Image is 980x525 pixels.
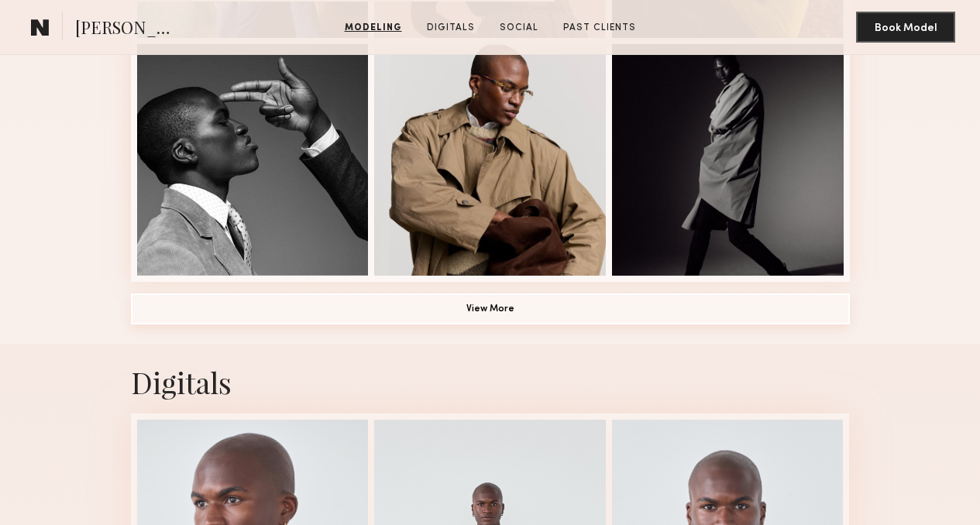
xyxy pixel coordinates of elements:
div: Digitals [131,362,850,401]
button: Book Model [856,12,955,43]
button: View More [131,293,850,324]
a: Social [493,21,545,35]
a: Modeling [339,21,408,35]
a: Book Model [856,20,955,33]
a: Digitals [421,21,481,35]
a: Past Clients [557,21,642,35]
span: [PERSON_NAME] [75,15,183,43]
